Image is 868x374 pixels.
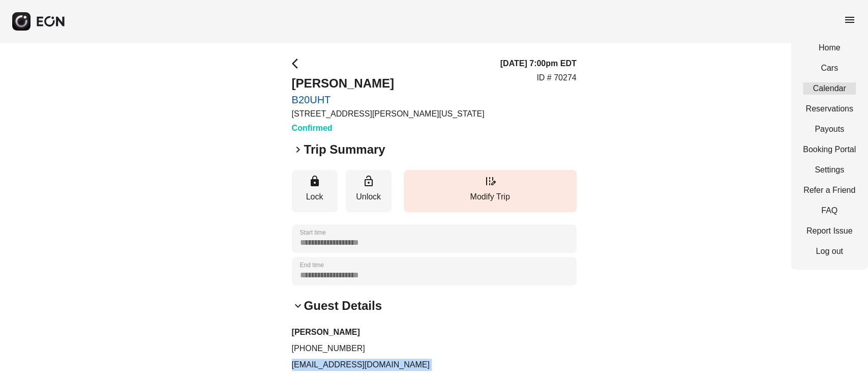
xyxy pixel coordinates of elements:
button: Lock [292,170,338,212]
h2: [PERSON_NAME] [292,75,485,92]
p: [PHONE_NUMBER] [292,342,577,355]
span: lock_open [363,175,375,187]
a: Cars [803,62,856,74]
p: ID # 70274 [536,72,576,84]
span: arrow_back_ios [292,57,304,70]
a: Log out [803,245,856,257]
p: [EMAIL_ADDRESS][DOMAIN_NAME] [292,359,577,371]
a: FAQ [803,205,856,217]
a: Payouts [803,123,856,135]
span: edit_road [484,175,496,187]
p: Lock [297,191,333,203]
p: [STREET_ADDRESS][PERSON_NAME][US_STATE] [292,108,485,120]
h2: Trip Summary [304,141,385,158]
h2: Guest Details [304,298,382,314]
span: keyboard_arrow_right [292,143,304,156]
button: Modify Trip [404,170,577,212]
a: Booking Portal [803,143,856,156]
a: Refer a Friend [803,184,856,196]
h3: [DATE] 7:00pm EDT [500,57,577,70]
a: Calendar [803,82,856,95]
a: B20UHT [292,94,485,106]
span: lock [309,175,321,187]
span: menu [844,14,856,26]
a: Home [803,42,856,54]
span: keyboard_arrow_down [292,300,304,312]
p: Modify Trip [409,191,572,203]
p: Unlock [351,191,386,203]
button: Unlock [346,170,392,212]
a: Settings [803,164,856,176]
h3: [PERSON_NAME] [292,326,577,338]
a: Reservations [803,103,856,115]
a: Report Issue [803,225,856,237]
h3: Confirmed [292,122,485,134]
